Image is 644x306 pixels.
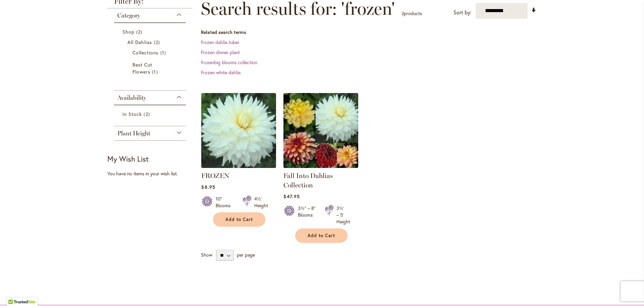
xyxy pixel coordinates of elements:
[254,195,268,209] div: 4½' Height
[201,59,257,65] a: frozenbig blooms collection
[107,154,149,164] strong: My Wish List
[201,184,215,190] span: $8.95
[201,163,276,169] a: Frozen
[117,130,150,137] span: Plant Height
[127,39,174,46] a: All Dahlias
[122,111,142,117] span: In Stock
[200,91,278,170] img: Frozen
[136,28,144,35] span: 2
[283,193,300,200] span: $47.95
[154,39,162,46] span: 2
[336,205,350,225] div: 3½' – 5' Height
[201,69,240,76] a: Frozen white dahlia
[216,195,234,209] div: 10" Blooms
[117,12,140,19] span: Category
[201,39,239,45] a: frozen dahlia tuber
[107,170,197,177] div: You have no items in your wish list.
[144,111,151,118] span: 2
[283,93,358,168] img: Fall Into Dahlias Collection
[152,68,159,75] span: 1
[201,29,537,36] dt: Related search terms
[283,172,333,189] a: Fall Into Dahlias Collection
[122,111,179,118] a: In Stock 2
[283,163,358,169] a: Fall Into Dahlias Collection
[225,217,253,222] span: Add to Cart
[298,205,317,225] div: 3½" – 8" Blooms
[295,228,347,243] button: Add to Cart
[132,49,169,56] a: Collections
[127,39,152,45] span: All Dahlias
[5,282,24,301] iframe: Launch Accessibility Center
[308,233,335,238] span: Add to Cart
[401,10,404,16] span: 2
[237,252,255,258] span: per page
[453,6,472,19] label: Sort by:
[117,94,146,101] span: Availability
[401,8,422,19] p: products
[201,49,240,55] a: Frozen dinner plant
[122,28,179,35] a: Shop
[213,212,265,227] button: Add to Cart
[132,61,152,75] span: Best Cut Flowers
[160,49,168,56] span: 1
[201,172,229,180] a: FROZEN
[122,29,135,35] span: Shop
[132,61,169,75] a: Best Cut Flowers
[201,252,212,258] span: Show
[132,49,159,56] span: Collections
